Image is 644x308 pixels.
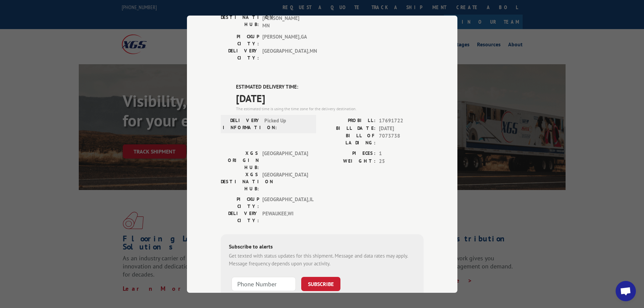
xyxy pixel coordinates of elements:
[322,124,376,132] label: BILL DATE:
[379,150,424,158] span: 1
[221,150,259,171] label: XGS ORIGIN HUB:
[322,117,376,125] label: PROBILL:
[229,242,415,252] div: Subscribe to alerts
[232,277,296,291] input: Phone Number
[236,83,424,91] label: ESTIMATED DELIVERY TIME:
[264,117,310,131] span: Picked Up
[236,91,424,106] span: [DATE]
[262,7,308,30] span: XGS [PERSON_NAME] MN
[221,33,259,47] label: PICKUP CITY:
[262,47,308,61] span: [GEOGRAPHIC_DATA] , MN
[262,33,308,47] span: [PERSON_NAME] , GA
[223,117,261,131] label: DELIVERY INFORMATION:
[221,47,259,61] label: DELIVERY CITY:
[379,132,424,146] span: 7073738
[379,124,424,132] span: [DATE]
[221,196,259,210] label: PICKUP CITY:
[221,7,259,30] label: XGS DESTINATION HUB:
[322,132,376,146] label: BILL OF LADING:
[262,210,308,224] span: PEWAUKEE , WI
[262,150,308,171] span: [GEOGRAPHIC_DATA]
[616,281,636,301] div: Open chat
[262,196,308,210] span: [GEOGRAPHIC_DATA] , IL
[229,252,415,267] div: Get texted with status updates for this shipment. Message and data rates may apply. Message frequ...
[301,277,340,291] button: SUBSCRIBE
[262,171,308,192] span: [GEOGRAPHIC_DATA]
[322,157,376,165] label: WEIGHT:
[379,117,424,125] span: 17691722
[236,106,424,112] div: The estimated time is using the time zone for the delivery destination.
[221,210,259,224] label: DELIVERY CITY:
[322,150,376,158] label: PIECES:
[221,171,259,192] label: XGS DESTINATION HUB:
[379,157,424,165] span: 25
